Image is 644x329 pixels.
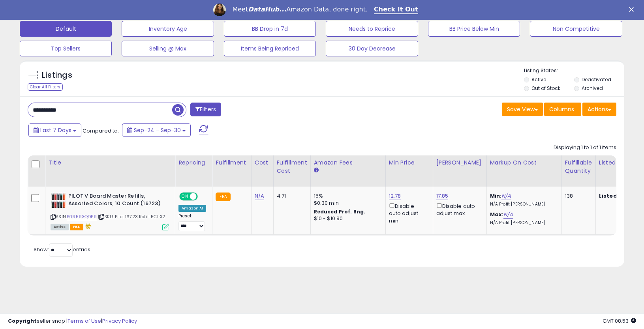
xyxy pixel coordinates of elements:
span: Last 7 Days [40,126,71,134]
div: Amazon AI [178,205,206,212]
a: Privacy Policy [102,317,137,325]
div: Amazon Fees [314,159,382,167]
a: N/A [501,192,511,200]
img: Profile image for Georgie [213,4,226,16]
button: Columns [544,103,581,116]
div: seller snap | | [8,318,137,325]
span: | SKU: Pilot 16723 Refill 5ClrX2 [98,213,165,220]
button: Inventory Age [122,21,214,37]
img: 41iWLZEy1tS._SL40_.jpg [51,193,66,208]
div: 138 [565,193,590,200]
b: Listed Price: [599,192,635,200]
button: Sep-24 - Sep-30 [122,123,191,137]
i: hazardous material [83,223,92,229]
i: DataHub... [248,6,286,13]
button: Save View [502,103,543,116]
a: 12.78 [389,192,401,200]
span: Show: entries [34,246,90,253]
button: Non Competitive [530,21,622,37]
div: Min Price [389,159,430,167]
th: The percentage added to the cost of goods (COGS) that forms the calculator for Min & Max prices. [486,155,561,187]
button: BB Price Below Min [428,21,520,37]
span: OFF [197,193,209,200]
button: Items Being Repriced [224,41,316,56]
a: B09593QDB9 [67,213,97,220]
b: PILOT V Board Master Refills, Assorted Colors, 10 Count (16723) [68,193,164,209]
span: Compared to: [83,127,119,135]
b: Max: [490,211,504,218]
small: Amazon Fees. [314,167,319,174]
div: [PERSON_NAME] [436,159,483,167]
p: N/A Profit [PERSON_NAME] [490,220,556,226]
span: Columns [549,105,574,113]
b: Reduced Prof. Rng. [314,208,366,215]
div: Clear All Filters [28,83,63,91]
div: 4.71 [277,193,304,200]
button: Filters [190,103,221,116]
div: Fulfillment Cost [277,159,307,175]
div: Displaying 1 to 1 of 1 items [554,144,616,151]
div: Cost [255,159,270,167]
div: Repricing [178,159,209,167]
div: Disable auto adjust max [436,202,481,217]
small: FBA [216,193,230,201]
p: Listing States: [524,67,624,75]
div: Markup on Cost [490,159,558,167]
b: Min: [490,192,502,200]
strong: Copyright [8,317,37,325]
div: 15% [314,193,379,200]
a: Check It Out [374,6,418,14]
label: Archived [582,85,603,92]
label: Out of Stock [531,85,560,92]
p: N/A Profit [PERSON_NAME] [490,202,556,207]
a: Terms of Use [68,317,101,325]
label: Deactivated [582,76,611,83]
button: Actions [582,103,616,116]
button: BB Drop in 7d [224,21,316,37]
div: Fulfillment [216,159,248,167]
div: Title [49,159,172,167]
button: Needs to Reprice [326,21,418,37]
div: Meet Amazon Data, done right. [232,6,368,13]
a: 17.85 [436,192,449,200]
div: $0.30 min [314,200,379,207]
a: N/A [255,192,264,200]
h5: Listings [42,70,72,81]
span: ON [180,193,190,200]
div: ASIN: [51,193,169,230]
span: All listings currently available for purchase on Amazon [51,224,69,230]
button: Last 7 Days [28,123,81,137]
span: Sep-24 - Sep-30 [134,126,181,134]
div: Fulfillable Quantity [565,159,592,175]
button: 30 Day Decrease [326,41,418,56]
div: Close [629,7,637,12]
button: Selling @ Max [122,41,214,56]
button: Default [20,21,112,37]
div: $10 - $10.90 [314,215,379,222]
label: Active [531,76,546,83]
div: Preset: [178,213,206,231]
div: Disable auto adjust min [389,202,427,224]
span: FBA [70,224,83,230]
a: N/A [503,211,513,219]
button: Top Sellers [20,41,112,56]
span: 2025-10-14 08:53 GMT [603,317,636,325]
